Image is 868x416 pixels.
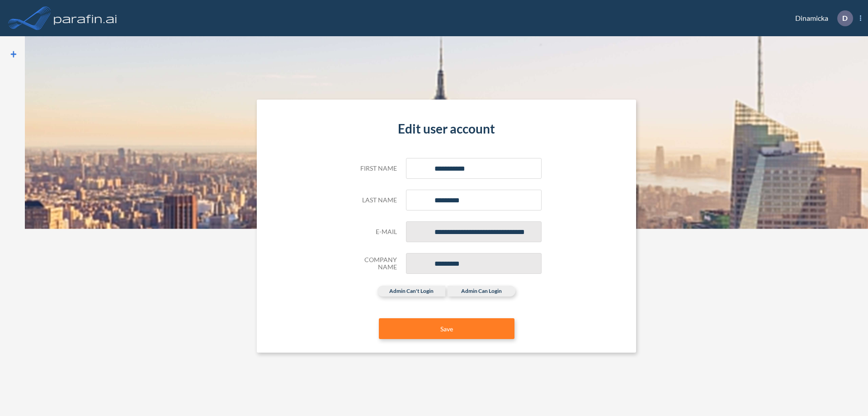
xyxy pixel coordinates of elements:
[352,228,397,236] h5: E-mail
[352,165,397,172] h5: First name
[352,256,397,272] h5: Company Name
[448,286,515,296] label: admin can login
[379,318,514,339] button: Save
[52,9,119,27] img: logo
[377,286,445,296] label: admin can't login
[842,14,848,22] p: D
[782,10,861,26] div: Dinamicka
[352,196,397,204] h5: Last name
[352,121,542,137] h4: Edit user account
